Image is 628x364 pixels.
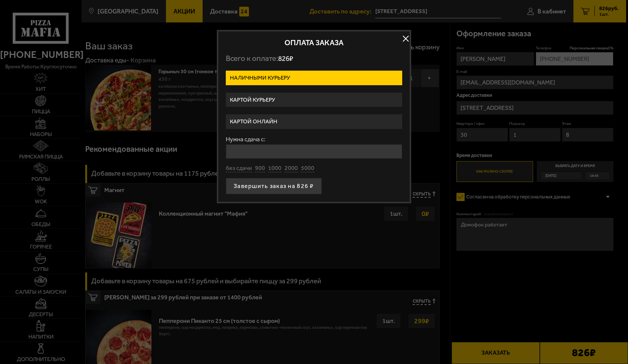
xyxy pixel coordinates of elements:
h2: Оплата заказа [226,39,402,46]
button: 900 [255,164,265,173]
span: 826 ₽ [278,54,293,63]
label: Нужна сдача с: [226,136,402,142]
label: Картой курьеру [226,93,402,107]
button: без сдачи [226,164,252,173]
label: Картой онлайн [226,114,402,129]
label: Наличными курьеру [226,71,402,85]
button: Завершить заказ на 826 ₽ [226,178,322,194]
button: 5000 [301,164,314,173]
button: 2000 [284,164,298,173]
p: Всего к оплате: [226,54,402,63]
button: 1000 [268,164,281,173]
